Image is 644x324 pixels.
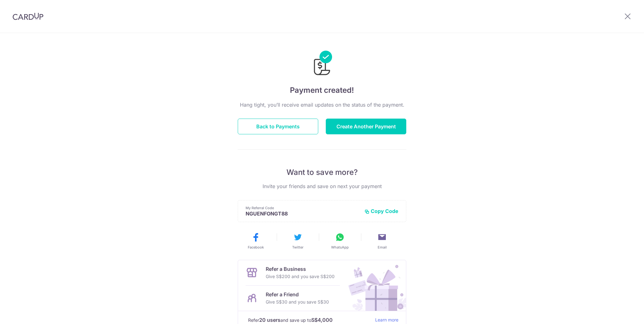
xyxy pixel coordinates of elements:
p: Hang tight, you’ll receive email updates on the status of the payment. [238,101,406,109]
p: Refer a Friend [266,291,329,298]
strong: S$4,000 [311,316,333,324]
p: Want to save more? [238,167,406,177]
button: Back to Payments [238,119,318,134]
p: Refer and save up to [248,316,370,324]
button: Email [364,232,401,250]
p: NGUENFONGT88 [246,210,359,217]
img: Refer [342,260,406,311]
img: CardUp [13,13,43,20]
button: Twitter [279,232,316,250]
span: Email [378,245,387,250]
p: Give S$200 and you save S$200 [266,273,335,280]
button: Create Another Payment [326,119,406,134]
p: Refer a Business [266,265,335,273]
p: My Referral Code [246,205,359,210]
p: Give S$30 and you save S$30 [266,298,329,306]
span: WhatsApp [331,245,349,250]
span: Twitter [292,245,303,250]
button: Copy Code [364,208,398,214]
button: WhatsApp [321,232,358,250]
p: Invite your friends and save on next your payment [238,182,406,190]
strong: 20 users [259,316,280,324]
img: Payments [312,51,332,77]
a: Learn more [375,316,398,324]
button: Facebook [237,232,274,250]
h4: Payment created! [238,85,406,96]
span: Facebook [248,245,264,250]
